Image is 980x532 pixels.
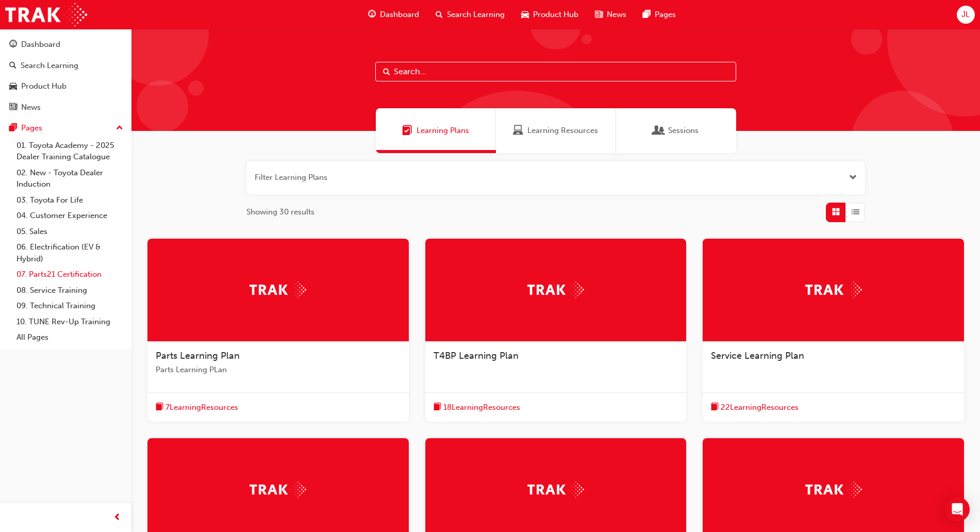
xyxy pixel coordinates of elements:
[4,119,127,138] button: Pages
[9,82,17,91] span: car-icon
[21,39,60,51] div: Dashboard
[832,206,840,218] span: Grid
[961,9,970,21] span: JL
[12,138,127,165] a: 01. Toyota Academy - 2025 Dealer Training Catalogue
[12,208,127,224] a: 04. Customer Experience
[711,401,719,414] span: book-icon
[12,224,127,240] a: 05. Sales
[527,481,584,497] img: Trak
[587,4,635,25] a: news-iconNews
[12,239,127,267] a: 06. Electrification (EV & Hybrid)
[805,281,862,297] img: Trak
[427,4,513,25] a: search-iconSearch Learning
[945,497,970,522] div: Open Intercom Messenger
[12,329,127,345] a: All Pages
[12,314,127,330] a: 10. TUNE Rev-Up Training
[360,4,427,25] a: guage-iconDashboard
[12,165,127,192] a: 02. New - Toyota Dealer Induction
[116,122,123,135] span: up-icon
[156,364,401,376] span: Parts Learning PLan
[721,402,799,413] span: 22 Learning Resources
[417,125,469,137] span: Learning Plans
[852,206,859,218] span: List
[147,239,409,422] a: TrakParts Learning PlanParts Learning PLanbook-icon7LearningResources
[380,9,419,21] span: Dashboard
[4,77,127,96] a: Product Hub
[368,8,376,21] span: guage-icon
[668,125,699,137] span: Sessions
[607,9,626,21] span: News
[250,481,306,497] img: Trak
[250,281,306,297] img: Trak
[711,350,804,361] span: Service Learning Plan
[4,56,127,75] a: Search Learning
[957,6,975,24] button: JL
[156,401,238,414] button: book-icon7LearningResources
[711,401,799,414] button: book-icon22LearningResources
[375,62,736,81] input: Search...
[447,9,505,21] span: Search Learning
[12,192,127,208] a: 03. Toyota For Life
[513,4,587,25] a: car-iconProduct Hub
[434,401,441,414] span: book-icon
[595,8,603,21] span: news-icon
[849,172,857,184] button: Open the filter
[21,102,41,113] div: News
[496,108,616,153] a: Learning ResourcesLearning Resources
[527,281,584,297] img: Trak
[12,298,127,314] a: 09. Technical Training
[654,125,664,137] span: Sessions
[156,350,240,361] span: Parts Learning Plan
[703,239,964,422] a: TrakService Learning Planbook-icon22LearningResources
[434,401,520,414] button: book-icon18LearningResources
[4,35,127,54] a: Dashboard
[376,108,496,153] a: Learning PlansLearning Plans
[443,402,520,413] span: 18 Learning Resources
[4,33,127,119] button: DashboardSearch LearningProduct HubNews
[805,481,862,497] img: Trak
[4,98,127,117] a: News
[5,3,87,26] img: Trak
[521,8,529,21] span: car-icon
[9,103,17,112] span: news-icon
[533,9,578,21] span: Product Hub
[635,4,684,25] a: pages-iconPages
[9,40,17,49] span: guage-icon
[527,125,598,137] span: Learning Resources
[643,8,651,21] span: pages-icon
[513,125,523,137] span: Learning Resources
[165,402,238,413] span: 7 Learning Resources
[436,8,443,21] span: search-icon
[383,66,390,78] span: Search
[21,80,67,92] div: Product Hub
[402,125,412,137] span: Learning Plans
[113,511,121,524] span: prev-icon
[156,401,163,414] span: book-icon
[12,282,127,298] a: 08. Service Training
[425,239,687,422] a: TrakT4BP Learning Planbook-icon18LearningResources
[616,108,736,153] a: SessionsSessions
[12,267,127,282] a: 07. Parts21 Certification
[9,61,16,71] span: search-icon
[434,350,519,361] span: T4BP Learning Plan
[21,60,78,72] div: Search Learning
[21,122,42,134] div: Pages
[9,124,17,133] span: pages-icon
[655,9,676,21] span: Pages
[246,206,314,218] span: Showing 30 results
